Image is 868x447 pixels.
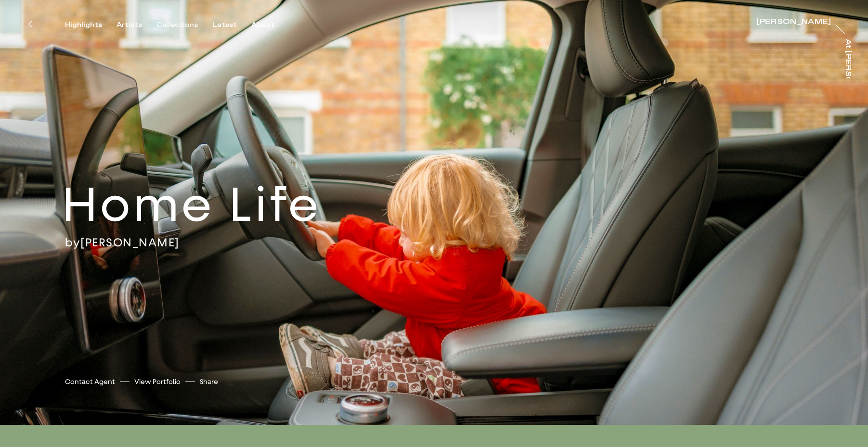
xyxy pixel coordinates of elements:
div: Collections [156,21,198,29]
a: View Portfolio [134,377,181,387]
button: Highlights [65,21,117,29]
a: [PERSON_NAME] [757,18,831,28]
a: Contact Agent [65,377,115,387]
button: Artists [117,21,156,29]
a: At [PERSON_NAME] [842,39,852,78]
div: Artists [117,21,142,29]
div: Highlights [65,21,102,29]
h2: Home Life [62,175,386,235]
div: Latest [212,21,237,29]
div: About [251,21,274,29]
button: Share [200,375,218,388]
button: About [251,21,289,29]
button: Latest [212,21,251,29]
button: Collections [156,21,212,29]
span: by [65,235,80,250]
a: [PERSON_NAME] [80,235,180,250]
div: At [PERSON_NAME] [844,39,852,125]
